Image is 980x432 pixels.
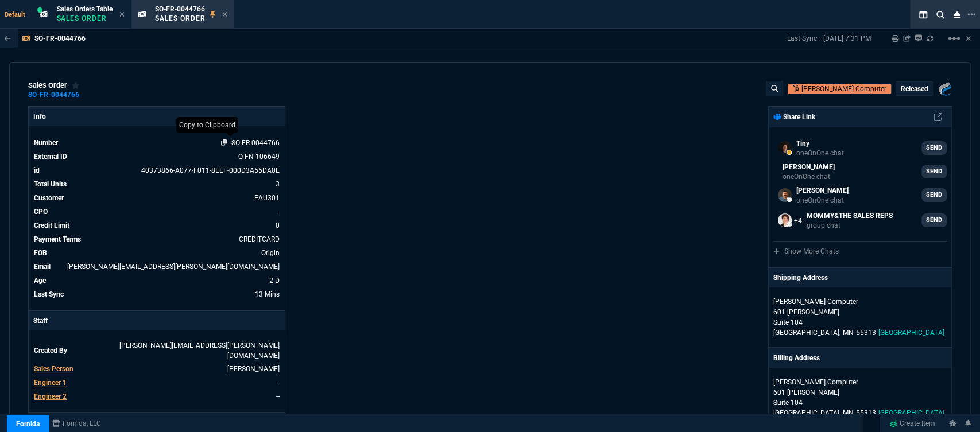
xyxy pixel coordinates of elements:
span: [GEOGRAPHIC_DATA], [773,409,840,417]
a: SEND [921,141,947,155]
p: oneOnOne chat [783,172,835,181]
span: Sales Orders Table [57,5,113,13]
p: Staff [29,311,285,330]
span: 8/11/25 => 7:00 PM [269,277,280,285]
tr: undefined [33,363,280,375]
tr: 8/11/25 => 7:00 PM [33,275,280,286]
p: Billing Address [773,353,820,363]
a: carlos.ocampo@fornida.com [773,184,947,207]
a: SEND [921,188,947,202]
span: See Marketplace Order [141,166,280,174]
span: 0 [276,221,280,229]
a: SEND [921,165,947,178]
tr: undefined [33,178,280,190]
nx-icon: Back to Table [5,34,11,42]
p: oneOnOne chat [796,196,849,205]
nx-icon: Close Tab [119,10,125,20]
span: External ID [34,153,67,161]
p: [PERSON_NAME] Computer [773,297,884,307]
span: -- [276,379,280,387]
span: -- [276,392,280,400]
p: Suite 104 [773,317,947,328]
span: Payment Terms [34,235,81,243]
tr: See Marketplace Order [33,137,280,149]
tr: undefined [33,247,280,259]
span: 55313 [856,409,876,417]
nx-icon: Open New Tab [967,9,975,20]
p: Shipping Address [773,273,828,283]
p: Info [29,107,285,126]
span: [GEOGRAPHIC_DATA], [773,329,840,337]
span: Last Sync [34,290,64,298]
span: 3 [276,180,280,188]
span: 8/13/25 => 7:31 PM [255,290,280,298]
span: [GEOGRAPHIC_DATA] [878,409,944,417]
tr: undefined [33,192,280,204]
span: [GEOGRAPHIC_DATA] [878,329,944,337]
a: SEND [921,213,947,227]
span: steve@paumen.com [67,263,280,271]
a: ryan.neptune@fornida.com [773,137,947,159]
a: mike.drumm@velasea.com [773,162,947,181]
a: See Marketplace Order [238,153,280,161]
mat-icon: Example home icon [947,32,961,45]
span: Total Units [34,180,67,188]
span: Email [34,263,51,271]
tr: undefined [33,220,280,231]
p: [PERSON_NAME] Computer [801,84,886,94]
p: Sales Order [57,14,113,23]
span: 55313 [856,329,876,337]
p: SO-FR-0044766 [34,34,86,43]
a: PAU301 [254,194,280,202]
p: [PERSON_NAME] Computer [773,377,884,387]
span: id [34,166,40,174]
span: See Marketplace Order [231,139,280,147]
span: Age [34,277,46,285]
p: [PERSON_NAME] [783,162,835,172]
span: Created By [34,347,67,355]
p: [PERSON_NAME] [796,185,849,196]
p: MOMMY&THE SALES REPS [807,211,893,221]
p: Sales Order [155,14,206,23]
span: MN [843,329,854,337]
tr: See Marketplace Order [33,165,280,176]
nx-icon: Split Panels [915,8,932,22]
div: sales order [28,81,80,90]
a: Show More Chats [773,247,839,255]
tr: 8/13/25 => 7:31 PM [33,289,280,300]
p: Last Sync: [787,34,823,43]
span: Credit Limit [34,221,69,229]
p: oneOnOne chat [796,149,844,158]
span: Number [34,139,58,147]
a: Hide Workbench [966,34,971,43]
span: CREDITCARD [239,235,280,243]
tr: undefined [33,233,280,245]
span: Default [5,11,30,18]
nx-icon: Close Tab [222,10,227,20]
span: CPO [34,208,48,216]
p: Tiny [796,138,844,149]
a: Open Customer in hubSpot [788,84,891,94]
a: seti.shadab@fornida.com,alicia.bostic@fornida.com,sarah.costa@fornida.com,Brian.Over@fornida.com,... [773,209,947,232]
p: 601 [PERSON_NAME] [773,387,947,398]
p: [DATE] 7:31 PM [823,34,871,43]
span: Customer [34,194,64,202]
div: Add to Watchlist [72,81,80,90]
tr: undefined [33,340,280,361]
a: -- [276,208,280,216]
a: Create Item [885,415,940,432]
span: MN [843,409,854,417]
p: Share Link [773,112,815,122]
a: SO-FR-0044766 [28,94,79,96]
tr: undefined [33,206,280,217]
span: SO-FR-0044766 [155,5,205,13]
span: FOB [34,249,47,257]
nx-icon: Close Workbench [949,8,965,22]
span: ROSS [227,365,280,373]
a: msbcCompanyName [49,418,104,429]
p: Suite 104 [773,398,947,408]
p: 601 [PERSON_NAME] [773,307,947,317]
tr: See Marketplace Order [33,151,280,162]
p: group chat [807,221,893,230]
